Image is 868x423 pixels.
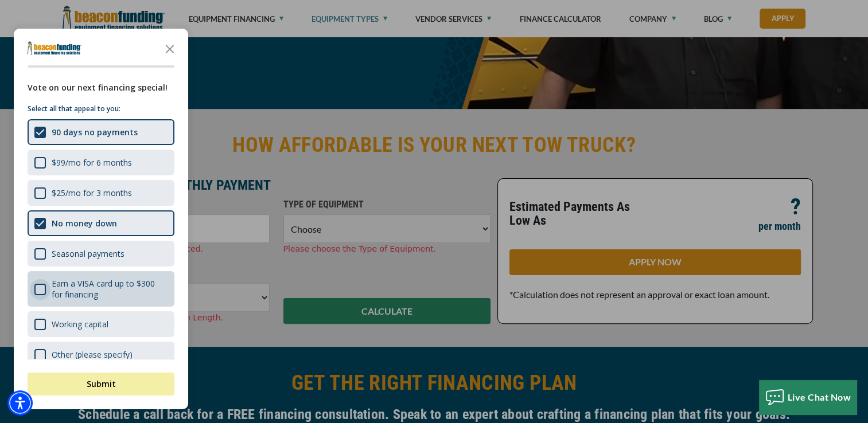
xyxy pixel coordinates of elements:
[28,81,174,94] div: Vote on our next financing special!
[759,380,857,414] button: Live Chat Now
[52,187,132,198] div: $25/mo for 3 months
[28,311,174,337] div: Working capital
[28,150,174,175] div: $99/mo for 6 months
[28,103,174,115] p: Select all that appeal to you:
[28,342,174,367] div: Other (please specify)
[28,271,174,307] div: Earn a VISA card up to $300 for financing
[7,390,33,416] div: Accessibility Menu
[52,248,124,259] div: Seasonal payments
[28,373,174,395] button: Submit
[28,119,174,145] div: 90 days no payments
[28,180,174,206] div: $25/mo for 3 months
[158,37,181,60] button: Close the survey
[28,210,174,236] div: No money down
[28,241,174,267] div: Seasonal payments
[52,349,133,360] div: Other (please specify)
[52,319,108,330] div: Working capital
[52,218,117,229] div: No money down
[52,157,132,168] div: $99/mo for 6 months
[52,127,138,138] div: 90 days no payments
[28,41,81,55] img: Company logo
[52,278,168,300] div: Earn a VISA card up to $300 for financing
[14,29,188,409] div: Survey
[788,391,851,402] span: Live Chat Now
